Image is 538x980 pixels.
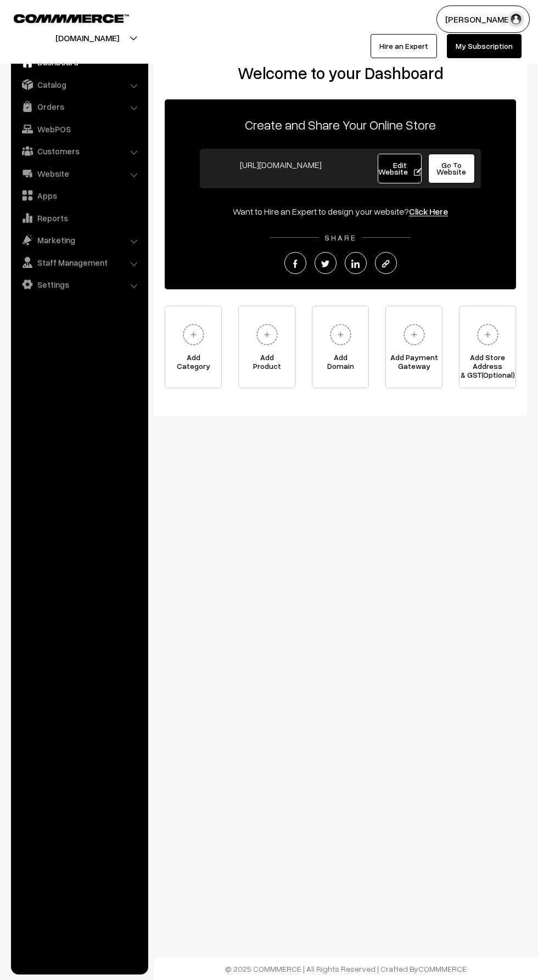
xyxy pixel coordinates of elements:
[14,11,110,24] a: COMMMERCE
[238,306,295,388] a: AddProduct
[312,306,369,388] a: AddDomain
[473,320,503,350] img: plus.svg
[378,154,422,183] a: Edit Website
[386,353,442,375] span: Add Payment Gateway
[428,154,475,183] a: Go To Website
[14,164,144,183] a: Website
[447,34,522,58] a: My Subscription
[319,233,362,242] span: SHARE
[14,119,144,139] a: WebPOS
[252,320,282,350] img: plus.svg
[165,63,516,83] h2: Welcome to your Dashboard
[399,320,429,350] img: plus.svg
[409,206,448,217] a: Click Here
[14,208,144,228] a: Reports
[14,97,144,116] a: Orders
[165,306,222,388] a: AddCategory
[508,11,524,27] img: user
[14,275,144,294] a: Settings
[385,306,442,388] a: Add PaymentGateway
[165,205,516,218] div: Want to Hire an Expert to design your website?
[371,34,437,58] a: Hire an Expert
[239,353,295,375] span: Add Product
[459,306,516,388] a: Add Store Address& GST(Optional)
[14,253,144,272] a: Staff Management
[436,160,466,176] span: Go To Website
[14,186,144,205] a: Apps
[14,230,144,250] a: Marketing
[436,5,530,33] button: [PERSON_NAME]
[165,115,516,135] p: Create and Share Your Online Store
[14,141,144,161] a: Customers
[178,320,209,350] img: plus.svg
[312,353,368,375] span: Add Domain
[14,75,144,94] a: Catalog
[459,353,515,375] span: Add Store Address & GST(Optional)
[154,957,538,980] footer: © 2025 COMMMERCE | All Rights Reserved | Crafted By
[378,160,422,176] span: Edit Website
[17,24,158,52] button: [DOMAIN_NAME]
[14,14,129,23] img: COMMMERCE
[418,964,467,973] a: COMMMERCE
[326,320,356,350] img: plus.svg
[165,353,221,375] span: Add Category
